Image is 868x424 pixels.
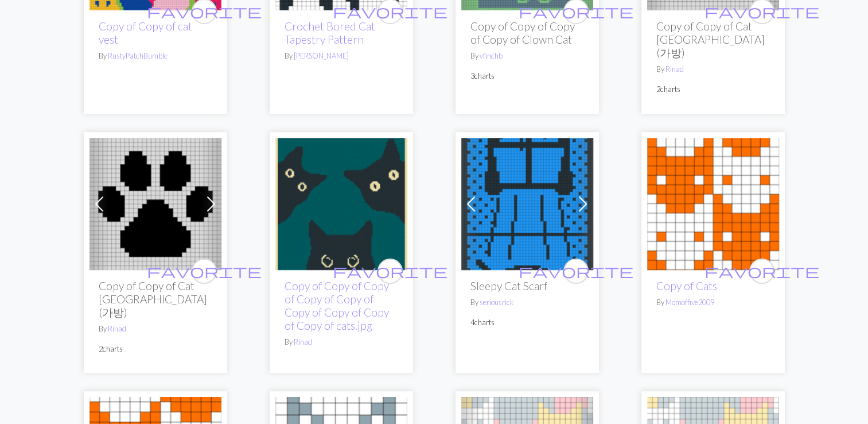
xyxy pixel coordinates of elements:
[333,262,447,280] span: favorite
[519,260,633,283] i: favourite
[470,279,584,292] h2: Sleepy Cat Scarf
[108,51,168,60] a: RustyPatchBumble
[656,64,770,75] p: By
[275,197,407,208] a: cats.jpg
[647,138,779,270] img: Cats
[704,262,819,280] span: favorite
[480,51,503,60] a: vfinchb
[147,262,262,280] span: favorite
[563,259,589,284] button: favourite
[377,259,403,284] button: favourite
[99,51,212,61] p: By
[656,20,770,59] h2: Copy of Copy of Cat [GEOGRAPHIC_DATA] (가방)
[704,2,819,20] span: favorite
[665,64,684,74] a: Rinad
[461,138,593,270] img: Sunshine
[470,71,584,82] p: 3 charts
[294,51,349,60] a: [PERSON_NAME]
[89,138,221,270] img: Cat Paw Granny Square
[285,51,398,61] p: By
[147,260,262,283] i: favourite
[333,2,447,20] span: favorite
[656,297,770,308] p: By
[519,262,633,280] span: favorite
[147,2,262,20] span: favorite
[99,279,212,319] h2: Copy of Copy of Cat [GEOGRAPHIC_DATA] (가방)
[470,297,584,308] p: By
[656,279,717,292] a: Copy of Cats
[285,337,398,348] p: By
[285,279,389,332] a: Copy of Copy of Copy of Copy of Copy of Copy of Copy of Copy of Copy of cats.jpg
[99,20,192,46] a: Copy of Copy of cat vest
[470,317,584,328] p: 4 charts
[704,260,819,283] i: favourite
[192,259,217,284] button: favourite
[461,197,593,208] a: Sunshine
[89,197,221,208] a: Cat Paw Granny Square
[275,138,407,270] img: cats.jpg
[647,197,779,208] a: Cats
[519,2,633,20] span: favorite
[285,20,375,46] a: Crochet Bored Cat Tapestry Pattern
[656,84,770,95] p: 2 charts
[749,259,774,284] button: favourite
[294,337,312,346] a: Rinad
[665,298,714,307] a: Momoffive2009
[333,260,447,283] i: favourite
[470,51,584,61] p: By
[480,298,513,307] a: seriousrick
[99,323,212,334] p: By
[470,20,584,46] h2: Copy of Copy of Copy of Copy of Clown Cat
[108,324,126,333] a: Rinad
[99,344,212,354] p: 2 charts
